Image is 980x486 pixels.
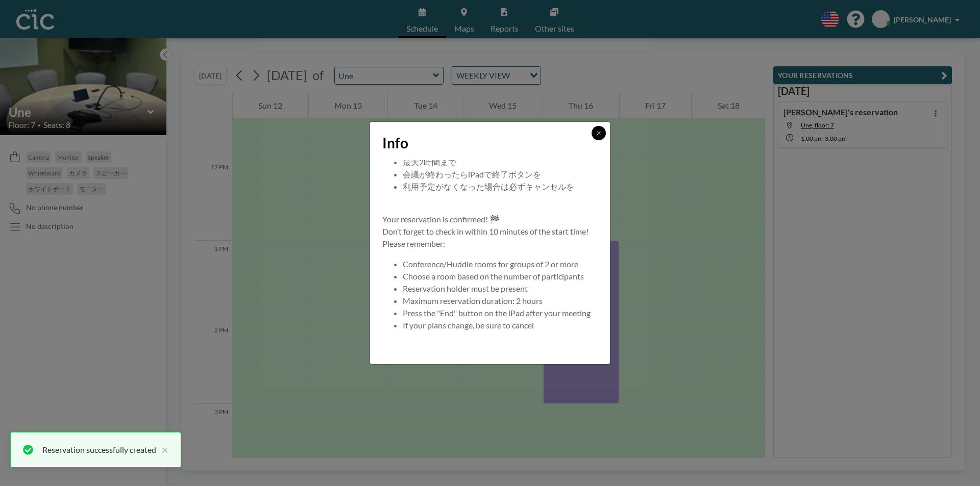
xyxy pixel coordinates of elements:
[382,226,589,236] span: Don’t forget to check in within 10 minutes of the start time!
[403,296,543,305] span: Maximum reservation duration: 2 hours
[382,134,408,152] span: Info
[403,182,574,191] span: 利用予定がなくなった場合は必ずキャンセルを
[403,169,541,179] span: 会議が終わったらiPadで終了ボタンを
[42,444,156,456] div: Reservation successfully created
[403,271,584,281] span: Choose a room based on the number of participants
[403,308,591,318] span: Press the "End" button on the iPad after your meeting
[382,214,500,224] span: Your reservation is confirmed! 🏁
[403,157,456,167] span: 最大2時間まで
[403,284,528,293] span: Reservation holder must be present
[403,320,534,330] span: If your plans change, be sure to cancel
[382,239,445,248] span: Please remember:
[403,259,578,269] span: Conference/Huddle rooms for groups of 2 or more
[156,444,168,456] button: close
